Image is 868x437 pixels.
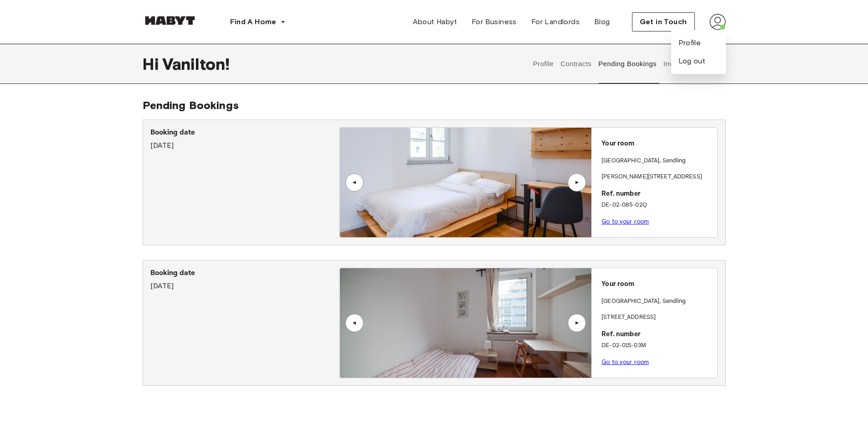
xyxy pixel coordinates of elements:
[150,127,339,151] div: [DATE]
[223,13,293,31] button: Find A Home
[601,329,714,340] p: Ref. number
[464,13,524,31] a: For Business
[572,320,581,326] div: ▲
[532,44,555,84] button: Profile
[601,156,686,166] p: [GEOGRAPHIC_DATA] , Sendling
[662,44,691,84] button: Invoices
[601,313,714,322] p: [STREET_ADDRESS]
[150,268,339,291] div: [DATE]
[230,16,277,27] span: Find A Home
[150,127,339,138] p: Booking date
[340,268,591,378] img: Image of the room
[601,139,714,149] p: Your room
[587,13,617,31] a: Blog
[413,16,457,27] span: About Habyt
[524,13,587,31] a: For Landlords
[350,320,359,326] div: ▲
[601,359,649,365] a: Go to your room
[601,218,649,225] a: Go to your room
[472,16,517,27] span: For Business
[150,268,339,279] p: Booking date
[340,128,591,237] img: Image of the room
[162,54,230,73] span: Vanilton !
[601,172,714,182] p: [PERSON_NAME][STREET_ADDRESS]
[143,99,239,112] span: Pending Bookings
[601,341,714,350] p: DE-02-015-03M
[601,297,686,306] p: [GEOGRAPHIC_DATA] , Sendling
[709,14,726,30] img: avatar
[143,54,162,73] span: Hi
[406,13,464,31] a: About Habyt
[531,16,580,27] span: For Landlords
[350,180,359,185] div: ▲
[560,44,593,84] button: Contracts
[594,16,610,27] span: Blog
[601,279,714,290] p: Your room
[678,37,701,48] a: Profile
[601,201,714,210] p: DE-02-085-02Q
[640,16,687,27] span: Get in Touch
[143,16,197,25] img: Habyt
[529,44,725,84] div: user profile tabs
[632,12,695,31] button: Get in Touch
[678,56,706,67] button: Log out
[597,44,658,84] button: Pending Bookings
[601,189,714,199] p: Ref. number
[572,180,581,185] div: ▲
